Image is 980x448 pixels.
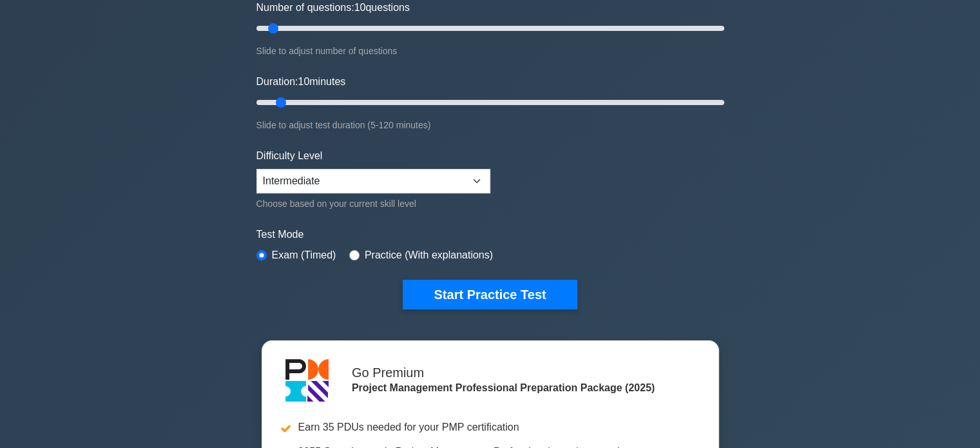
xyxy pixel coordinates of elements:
[256,227,724,242] label: Test Mode
[256,43,724,59] div: Slide to adjust number of questions
[272,248,336,263] label: Exam (Timed)
[403,280,577,309] button: Start Practice Test
[256,148,323,164] label: Difficulty Level
[298,76,309,87] span: 10
[256,117,724,133] div: Slide to adjust test duration (5-120 minutes)
[365,248,493,263] label: Practice (With explanations)
[256,196,490,211] div: Choose based on your current skill level
[354,2,366,13] span: 10
[256,74,346,90] label: Duration: minutes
